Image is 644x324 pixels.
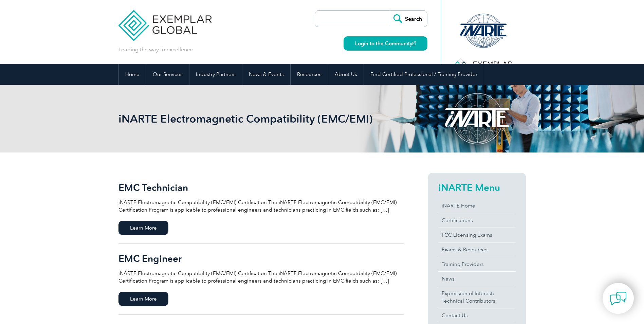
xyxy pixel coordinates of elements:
a: Training Providers [438,257,516,271]
p: Leading the way to excellence [118,46,193,53]
a: Certifications [438,213,516,228]
a: Industry Partners [189,64,242,85]
h2: EMC Engineer [118,253,404,264]
a: EMC Technician iNARTE Electromagnetic Compatibility (EMC/EMI) Certification The iNARTE Electromag... [118,173,404,244]
a: FCC Licensing Exams [438,228,516,242]
a: Our Services [146,64,189,85]
a: iNARTE Home [438,199,516,213]
a: Expression of Interest:Technical Contributors [438,286,516,308]
a: News & Events [242,64,290,85]
a: Exams & Resources [438,242,516,257]
p: iNARTE Electromagnetic Compatibility (EMC/EMI) Certification The iNARTE Electromagnetic Compatibi... [118,270,404,285]
a: EMC Engineer iNARTE Electromagnetic Compatibility (EMC/EMI) Certification The iNARTE Electromagne... [118,244,404,315]
h2: EMC Technician [118,182,404,193]
h1: iNARTE Electromagnetic Compatibility (EMC/EMI) [118,112,379,125]
img: contact-chat.png [610,290,627,307]
p: iNARTE Electromagnetic Compatibility (EMC/EMI) Certification The iNARTE Electromagnetic Compatibi... [118,199,404,214]
a: Find Certified Professional / Training Provider [364,64,484,85]
span: Learn More [118,221,168,235]
a: About Us [328,64,364,85]
a: Contact Us [438,308,516,323]
a: Login to the Community [344,36,427,51]
input: Search [390,11,427,27]
img: open_square.png [412,41,416,45]
a: Home [119,64,146,85]
a: Resources [291,64,328,85]
span: Learn More [118,292,168,306]
h2: iNARTE Menu [438,182,516,193]
a: News [438,272,516,286]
